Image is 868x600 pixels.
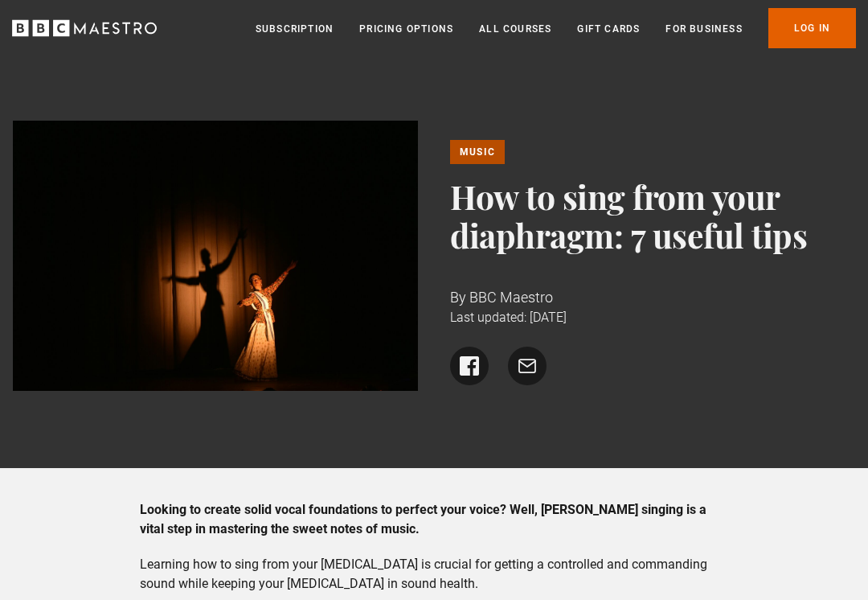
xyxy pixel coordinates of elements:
[450,310,567,325] time: Last updated: [DATE]
[256,21,334,37] a: Subscription
[479,21,551,37] a: All Courses
[359,21,453,37] a: Pricing Options
[450,289,466,306] span: By
[140,502,706,536] strong: Looking to create solid vocal foundations to perfect your voice? Well, [PERSON_NAME] singing is a...
[12,16,157,40] svg: BBC Maestro
[768,8,856,48] a: Log In
[140,555,729,594] p: Learning how to sing from your [MEDICAL_DATA] is crucial for getting a controlled and commanding ...
[469,289,553,306] span: BBC Maestro
[450,140,505,164] a: Music
[450,177,855,254] h1: How to sing from your diaphragm: 7 useful tips
[256,8,856,48] nav: Primary
[577,21,640,37] a: Gift Cards
[665,21,742,37] a: For business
